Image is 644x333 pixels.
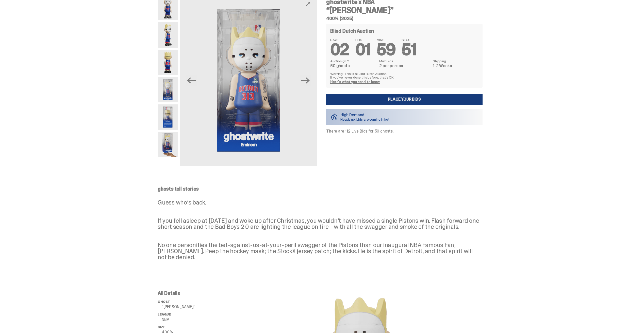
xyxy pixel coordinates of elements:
p: All Details [158,291,239,296]
span: 02 [330,39,349,60]
dt: Shipping [433,59,478,63]
img: Copy%20of%20Eminem_NBA_400_6.png [158,50,178,75]
dd: 50 ghosts [330,64,376,68]
h3: “[PERSON_NAME]” [326,6,483,14]
img: Eminem_NBA_400_12.png [158,77,178,102]
p: Heads up: bids are coming in hot [340,118,389,121]
p: “[PERSON_NAME]” [162,305,239,309]
p: There are 112 Live Bids for 50 ghosts. [326,129,483,133]
dt: Auction QTY [330,59,376,63]
p: Guess who’s back. If you fell asleep at [DATE] and woke up after Christmas, you wouldn’t have mis... [158,199,483,260]
span: 59 [377,39,396,60]
button: Previous [186,75,197,86]
button: View full-screen [305,1,311,7]
a: Here's what you need to know [330,80,380,84]
img: eminem%20scale.png [158,132,178,157]
a: Place your Bids [326,94,483,105]
span: DAYS [330,38,349,42]
img: Copy%20of%20Eminem_NBA_400_3.png [158,22,178,48]
span: 51 [402,39,416,60]
img: Eminem_NBA_400_13.png [158,104,178,130]
p: High Demand [340,113,389,117]
dd: 1-2 Weeks [433,64,478,68]
p: Warning: This is a Blind Dutch Auction. If you’ve never done this before, that’s OK. [330,72,478,79]
p: NBA [162,318,239,322]
span: HRS [355,38,371,42]
button: Next [300,75,311,86]
span: Size [158,325,165,329]
span: ghost [158,300,170,304]
dd: 2 per person [379,64,430,68]
h4: Blind Dutch Auction [330,28,374,33]
span: MINS [377,38,396,42]
h5: 400% (2025) [326,16,483,21]
p: ghosts tell stories [158,186,483,191]
span: SECS [402,38,416,42]
span: League [158,312,171,317]
span: 01 [355,39,371,60]
dt: Max Bids [379,59,430,63]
